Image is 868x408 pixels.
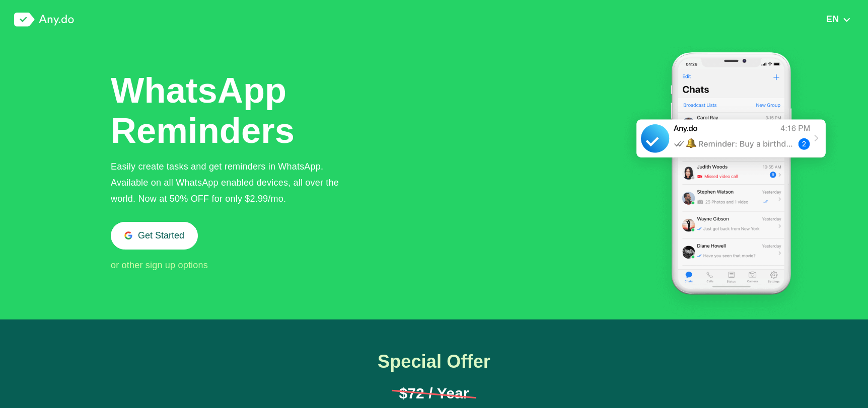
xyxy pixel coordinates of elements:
[826,14,839,24] span: EN
[14,13,74,27] img: logo
[111,260,208,270] span: or other sign up options
[842,16,851,23] img: down
[111,70,297,151] h1: WhatsApp Reminders
[111,222,198,250] button: Get Started
[355,352,513,372] h1: Special Offer
[111,158,355,207] div: Easily create tasks and get reminders in WhatsApp. Available on all WhatsApp enabled devices, all...
[623,39,839,319] img: WhatsApp Tasks & Reminders
[823,14,854,25] button: EN
[392,386,476,401] h1: $72 / Year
